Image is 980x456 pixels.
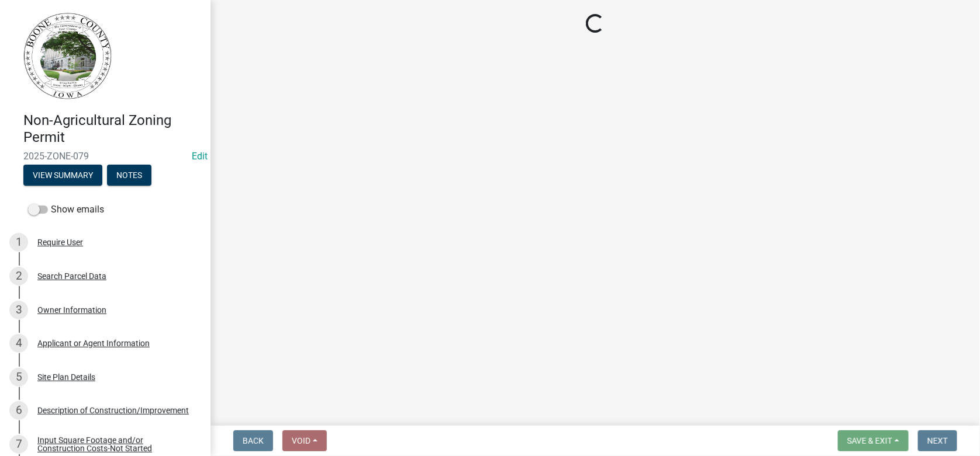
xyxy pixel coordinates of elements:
button: View Summary [23,165,102,186]
div: Require User [37,238,83,246]
wm-modal-confirm: Summary [23,171,102,180]
div: 7 [9,435,28,454]
span: Back [243,436,264,445]
div: Applicant or Agent Information [37,339,150,347]
label: Show emails [28,203,104,217]
div: 6 [9,401,28,420]
div: 2 [9,267,28,286]
span: Void [292,436,310,445]
div: Search Parcel Data [37,272,106,280]
button: Notes [107,165,151,186]
div: 4 [9,334,28,353]
div: 5 [9,368,28,387]
div: 1 [9,233,28,252]
span: Save & Exit [847,436,892,445]
span: 2025-ZONE-079 [23,151,187,162]
span: Next [927,436,948,445]
button: Next [918,430,957,451]
h4: Non-Agricultural Zoning Permit [23,112,201,146]
button: Void [282,430,327,451]
img: Boone County, Iowa [23,12,112,100]
wm-modal-confirm: Notes [107,171,151,180]
button: Save & Exit [838,430,909,451]
div: Input Square Footage and/or Construction Costs-Not Started [37,436,192,452]
a: Edit [192,151,208,162]
div: Description of Construction/Improvement [37,406,189,415]
div: Site Plan Details [37,373,95,381]
div: 3 [9,301,28,319]
wm-modal-confirm: Edit Application Number [192,151,208,162]
button: Back [233,430,273,451]
div: Owner Information [37,306,106,314]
